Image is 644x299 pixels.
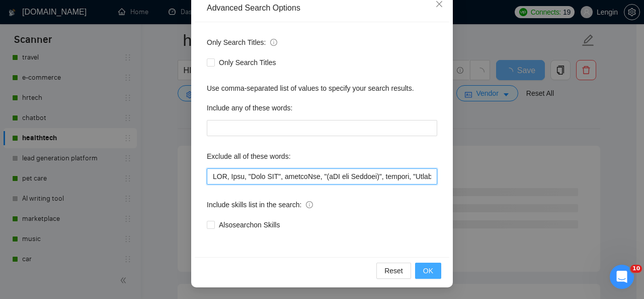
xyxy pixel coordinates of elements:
[423,265,433,276] span: OK
[215,57,280,68] span: Only Search Titles
[376,263,411,279] button: Reset
[207,3,437,14] div: Advanced Search Options
[384,265,403,276] span: Reset
[207,37,277,48] span: Only Search Titles:
[415,263,441,279] button: OK
[215,219,284,230] span: Also search on Skills
[207,100,292,116] label: Include any of these words:
[207,199,313,210] span: Include skills list in the search:
[207,148,291,164] label: Exclude all of these words:
[610,265,634,289] iframe: Intercom live chat
[306,201,313,208] span: info-circle
[270,39,277,46] span: info-circle
[630,265,642,273] span: 10
[207,83,437,94] div: Use comma-separated list of values to specify your search results.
